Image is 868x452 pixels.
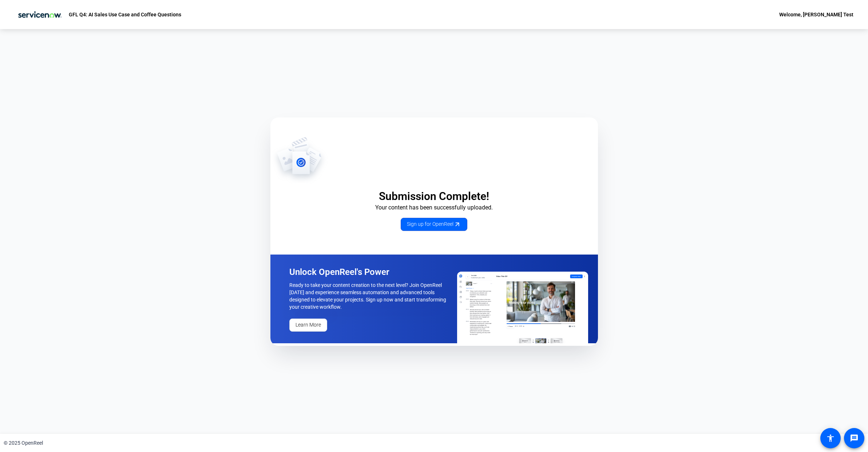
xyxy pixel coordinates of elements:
img: OpenReel [457,272,588,343]
img: OpenReel [270,136,328,184]
div: Welcome, [PERSON_NAME] Test [779,10,853,19]
p: Your content has been successfully uploaded. [270,203,598,212]
p: Ready to take your content creation to the next level? Join OpenReel [DATE] and experience seamle... [289,281,449,311]
a: Sign up for OpenReel [401,218,467,231]
mat-icon: accessibility [826,434,835,443]
img: OpenReel logo [15,7,65,22]
p: GFL Q4: AI Sales Use Case and Coffee Questions [69,10,181,19]
span: Learn More [296,321,321,329]
mat-icon: message [850,434,859,443]
a: Learn More [289,319,327,332]
div: © 2025 OpenReel [4,439,43,447]
span: Sign up for OpenReel [407,220,461,228]
p: Submission Complete! [270,189,598,203]
p: Unlock OpenReel's Power [289,266,449,278]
